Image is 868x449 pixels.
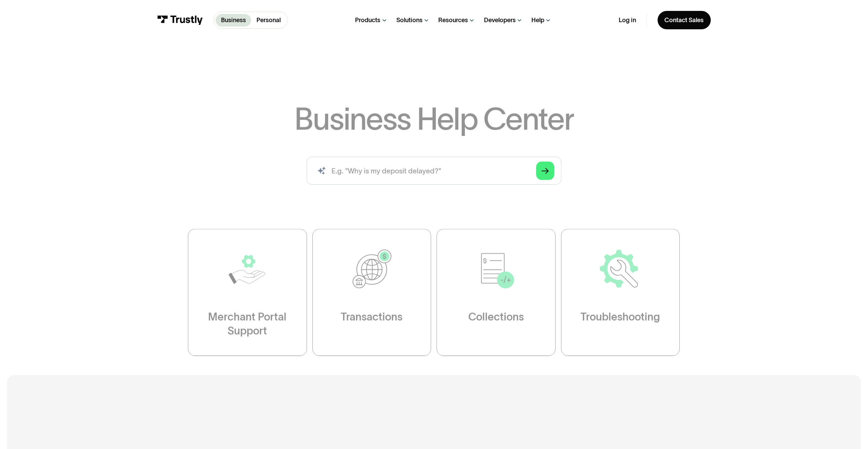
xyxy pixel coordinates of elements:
form: Search [307,157,561,185]
div: Developers [484,16,516,24]
input: search [307,157,561,185]
div: Resources [438,16,468,24]
img: Trustly Logo [157,15,203,25]
p: Business [221,16,246,25]
a: Troubleshooting [561,229,680,356]
div: Help [531,16,544,24]
a: Transactions [312,229,431,356]
a: Log in [619,16,636,24]
a: Merchant Portal Support [188,229,307,356]
p: Personal [256,16,281,25]
div: Products [355,16,380,24]
div: Troubleshooting [581,310,660,324]
a: Collections [437,229,556,356]
div: Solutions [396,16,423,24]
div: Transactions [341,310,403,324]
a: Personal [251,14,286,27]
a: Contact Sales [658,11,711,29]
div: Collections [468,310,524,324]
div: Contact Sales [664,16,704,24]
a: Business [216,14,251,27]
div: Merchant Portal Support [206,310,289,338]
h1: Business Help Center [294,103,574,134]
